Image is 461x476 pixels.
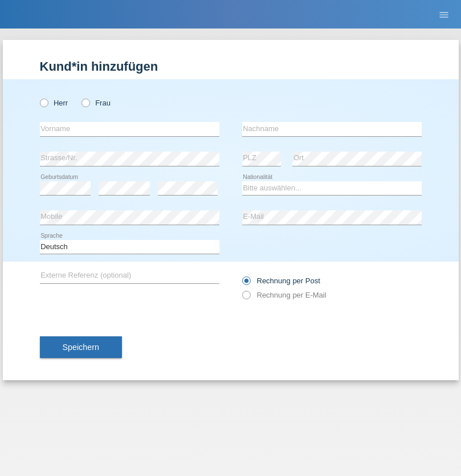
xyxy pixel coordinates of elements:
input: Frau [81,99,89,106]
input: Herr [40,99,47,106]
span: Speichern [63,343,99,352]
button: Speichern [40,336,122,358]
input: Rechnung per Post [242,276,250,291]
label: Frau [81,99,111,107]
i: menu [438,9,450,21]
label: Rechnung per Post [242,276,320,285]
input: Rechnung per E-Mail [242,291,250,305]
label: Herr [40,99,68,107]
a: menu [433,11,455,18]
label: Rechnung per E-Mail [242,291,327,299]
h1: Kund*in hinzufügen [40,59,422,74]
